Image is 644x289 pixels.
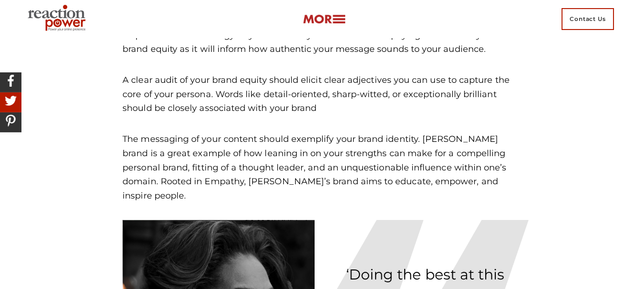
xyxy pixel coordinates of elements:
p: A clear audit of your brand equity should elicit clear adjectives you can use to capture the core... [123,73,521,116]
img: Share On Facebook [2,72,19,89]
span: Contact Us [562,8,614,30]
img: Share On Twitter [2,92,19,109]
img: Executive Branding | Personal Branding Agency [24,2,93,36]
p: The messaging of your content should exemplify your brand identity. [PERSON_NAME] brand is a grea... [123,132,521,203]
img: Share On Pinterest [2,112,19,129]
img: more-btn.png [303,14,346,25]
